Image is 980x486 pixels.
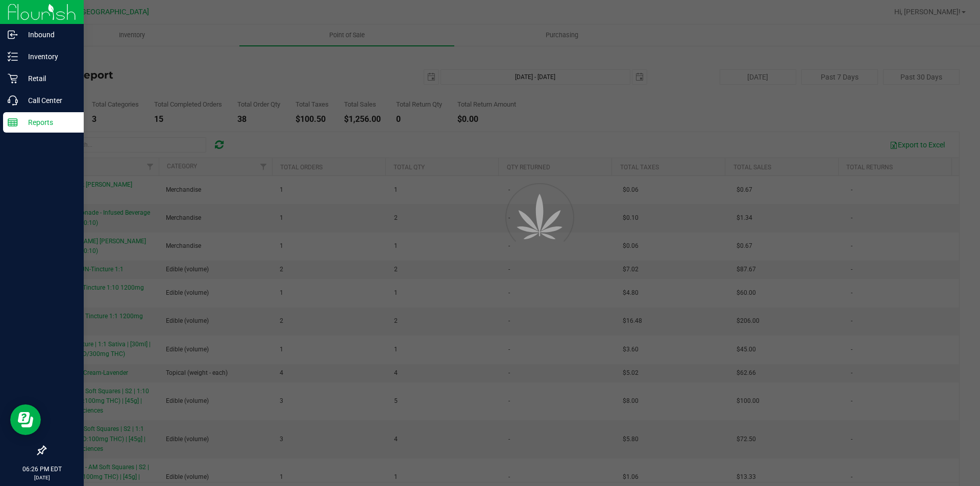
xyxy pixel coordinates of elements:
[8,95,18,106] inline-svg: Call Center
[18,94,79,107] p: Call Center
[5,465,79,474] p: 06:26 PM EDT
[18,29,79,41] p: Inbound
[8,117,18,127] inline-svg: Reports
[8,73,18,84] inline-svg: Retail
[8,30,18,40] inline-svg: Inbound
[8,52,18,62] inline-svg: Inventory
[18,50,79,63] p: Inventory
[5,474,79,481] p: [DATE]
[10,404,41,435] iframe: Resource center
[18,72,79,85] p: Retail
[18,116,79,129] p: Reports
